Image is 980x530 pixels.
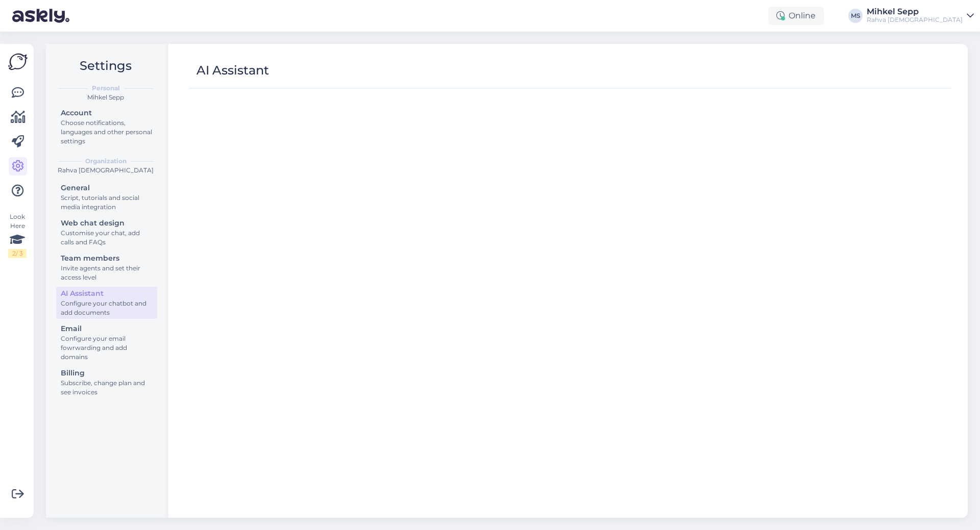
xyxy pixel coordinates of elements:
[867,8,963,16] div: Mihkel Sepp
[61,183,153,193] div: General
[54,56,157,75] h2: Settings
[56,216,157,248] a: Web chat designCustomise your chat, add calls and FAQs
[61,378,153,397] div: Subscribe, change plan and see invoices
[56,322,157,363] a: EmailConfigure your email fowrwarding and add domains
[61,229,153,247] div: Customise your chat, add calls and FAQs
[61,264,153,282] div: Invite agents and set their access level
[85,157,127,166] b: Organization
[56,366,157,398] a: BillingSubscribe, change plan and see invoices
[61,218,153,229] div: Web chat design
[92,84,120,93] b: Personal
[8,212,27,258] div: Look Here
[56,287,157,319] a: AI AssistantConfigure your chatbot and add documents
[61,323,153,334] div: Email
[61,368,153,378] div: Billing
[197,61,269,80] div: AI Assistant
[61,108,153,118] div: Account
[56,251,157,284] a: Team membersInvite agents and set their access level
[61,299,153,317] div: Configure your chatbot and add documents
[8,52,28,71] img: Askly Logo
[56,181,157,213] a: GeneralScript, tutorials and social media integration
[54,93,157,102] div: Mihkel Sepp
[61,253,153,264] div: Team members
[61,193,153,212] div: Script, tutorials and social media integration
[848,9,863,23] div: MS
[54,166,157,175] div: Rahva [DEMOGRAPHIC_DATA]
[867,8,974,24] a: Mihkel SeppRahva [DEMOGRAPHIC_DATA]
[56,106,157,147] a: AccountChoose notifications, languages and other personal settings
[867,16,963,24] div: Rahva [DEMOGRAPHIC_DATA]
[61,334,153,362] div: Configure your email fowrwarding and add domains
[8,249,27,258] div: 2 / 3
[61,288,153,299] div: AI Assistant
[768,7,824,25] div: Online
[61,118,153,146] div: Choose notifications, languages and other personal settings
